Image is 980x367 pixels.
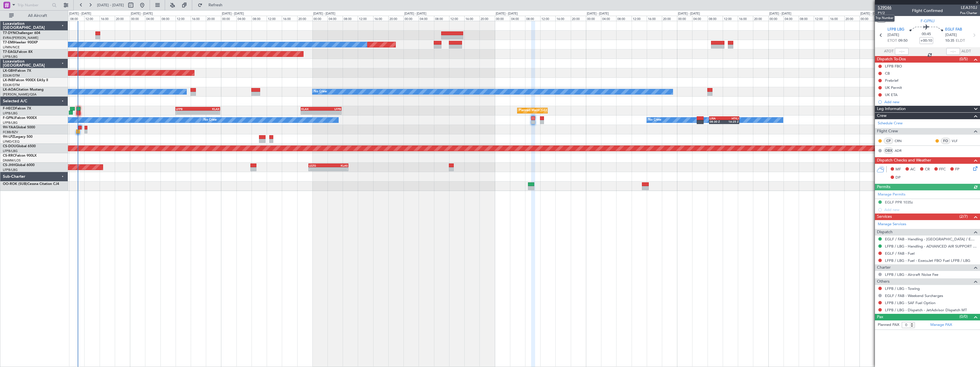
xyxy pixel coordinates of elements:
a: LFPB / LBG - Aircraft Noise Fee [885,272,938,277]
div: [DATE] - [DATE] [496,11,518,16]
span: MF [895,167,901,172]
div: No Crew [314,87,327,96]
div: [DATE] - [DATE] [404,11,426,16]
span: AC [910,167,915,172]
a: F-GPNJFalcon 900EX [3,116,37,120]
a: LFPB / LBG - SAF Fuel Option [885,300,935,305]
a: LFPB / LBG - Fuel - ExecuJet FBO Fuel LFPB / LBG [885,258,970,263]
span: T7-EAGL [3,50,17,54]
span: Dispatch Checks and Weather [877,157,931,164]
div: 08:00 [343,16,358,21]
a: 9H-YAAGlobal 5000 [3,126,35,129]
a: FCBB/BZV [3,130,18,134]
div: 20:00 [388,16,403,21]
span: ETOT [887,38,897,44]
span: LFPB LBG [887,27,904,33]
div: 20:00 [297,16,312,21]
div: 08:00 [616,16,631,21]
div: 00:00 [586,16,601,21]
div: 16:00 [100,16,115,21]
div: 20:00 [571,16,586,21]
a: LFPB/LBG [3,111,18,115]
div: 12:00 [176,16,191,21]
span: F-HECD [3,107,15,110]
div: 04:00 [784,16,799,21]
span: Dispatch [877,229,893,236]
span: EGLF FAB [945,27,962,33]
a: LX-AOACitation Mustang [3,88,44,91]
div: CB [885,71,890,76]
div: 16:00 [647,16,662,21]
div: [DATE] - [DATE] [69,11,91,16]
a: VLF [952,138,965,143]
span: 10:35 [945,38,954,44]
a: EDLW/DTM [3,73,20,78]
span: 09:50 [898,38,907,44]
span: [DATE] [945,32,957,38]
div: 16:00 [191,16,206,21]
div: 00:00 [495,16,510,21]
span: OO-ROK (SUB) [3,182,27,186]
div: [DATE] - [DATE] [131,11,153,16]
span: F-GPNJ [3,116,15,120]
div: [DATE] - [DATE] [769,11,791,16]
div: KLAS [328,164,348,167]
div: 12:00 [540,16,555,21]
span: Charter [877,264,891,271]
div: Trip Number [874,15,895,22]
div: LIRA [710,117,724,120]
div: 16:00 [555,16,571,21]
div: Prebrief [885,78,898,83]
a: 9H-LPZLegacy 500 [3,135,33,139]
div: No Crew [648,116,661,124]
label: Planned PAX [878,322,899,328]
div: 16:00 [829,16,844,21]
span: 9H-LPZ [3,135,14,139]
a: LX-GBHFalcon 7X [3,69,31,73]
span: CS-DOU [3,145,16,148]
a: Manage PAX [930,322,952,328]
div: 04:00 [328,16,343,21]
div: 04:00 [236,16,252,21]
span: Others [877,278,889,285]
div: 20:00 [206,16,221,21]
div: 08:00 [525,16,540,21]
div: - [198,111,219,114]
a: EGLF / FAB - Fuel [885,251,915,256]
span: T7-EMI [3,41,14,44]
a: EVRA/[PERSON_NAME] [3,36,38,40]
div: 08:00 [252,16,267,21]
a: Manage Services [878,222,906,227]
div: 16:00 [464,16,479,21]
div: - [321,111,341,114]
span: [DATE] [887,32,899,38]
span: DP [895,175,901,181]
div: LFPB FBO [885,64,902,69]
div: - [301,111,321,114]
a: LX-INBFalcon 900EX EASy II [3,79,48,82]
div: 04:00 [510,16,525,21]
div: HTKJ [724,117,739,120]
span: LX-AOA [3,88,16,91]
button: All Aircraft [6,11,62,20]
button: Refresh [195,1,229,10]
span: Pax [877,314,883,320]
div: 16:00 [373,16,388,21]
a: EGLF / FAB - Handling - [GEOGRAPHIC_DATA] / EGLF / FAB [885,237,977,242]
span: 9H-YAA [3,126,16,129]
div: [DATE] - [DATE] [860,11,882,16]
div: 04:00 [692,16,707,21]
span: ALDT [961,49,971,54]
div: FO [941,138,950,144]
div: 20:00 [662,16,677,21]
div: 00:00 [312,16,328,21]
div: 16:00 [738,16,753,21]
div: KLAX [198,107,219,111]
span: FP [955,167,959,172]
div: [DATE] - [DATE] [587,11,609,16]
div: No Crew [204,116,217,124]
span: Leg Information [877,106,906,112]
div: 00:00 [859,16,875,21]
span: ELDT [956,38,965,44]
div: 00:00 [768,16,784,21]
